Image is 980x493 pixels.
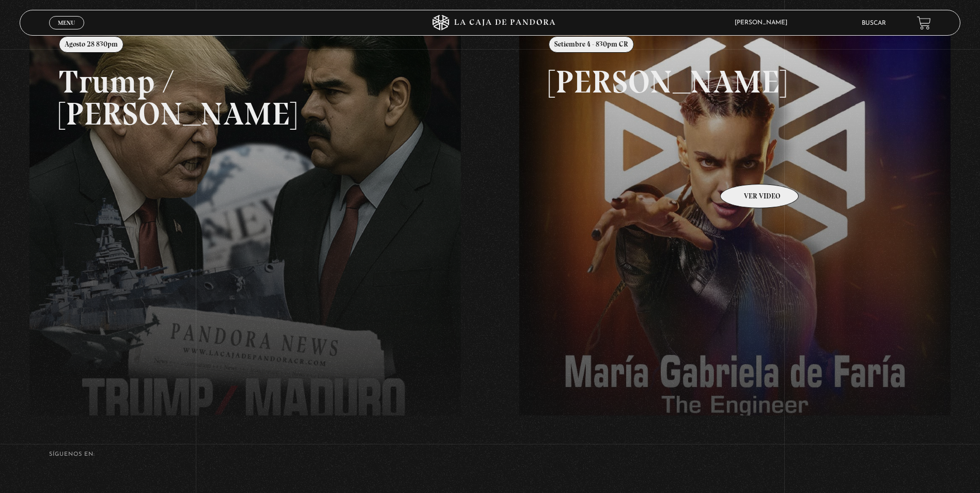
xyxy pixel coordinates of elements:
span: [PERSON_NAME] [729,20,798,26]
a: View your shopping cart [917,16,931,30]
h4: SÍguenos en: [49,452,931,457]
span: Menu [58,20,75,26]
a: Buscar [862,20,886,26]
span: Cerrar [55,28,79,36]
